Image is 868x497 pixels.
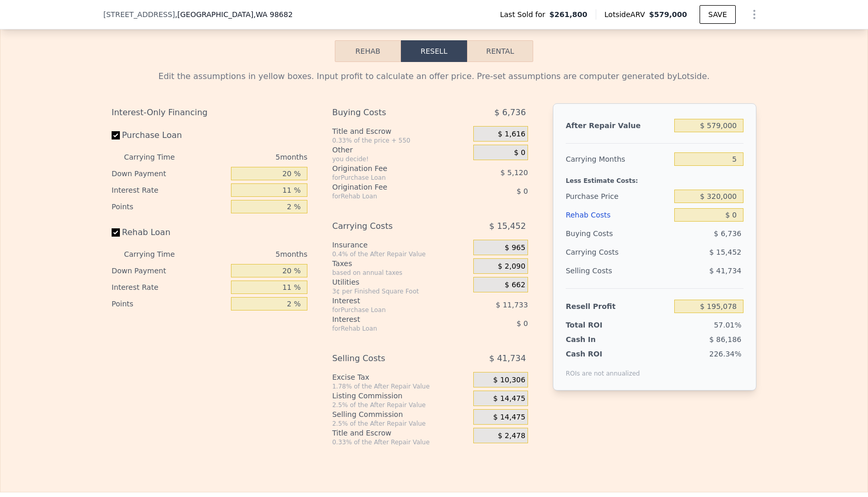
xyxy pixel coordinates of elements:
[124,149,191,165] div: Carrying Time
[566,320,630,330] div: Total ROI
[332,163,447,174] div: Origination Fee
[709,350,741,358] span: 226.34%
[709,248,741,256] span: $ 15,452
[332,136,469,145] div: 0.33% of the price + 550
[566,243,630,261] div: Carrying Costs
[498,130,525,139] span: $ 1,616
[332,240,469,250] div: Insurance
[332,401,469,409] div: 2.5% of the After Repair Value
[195,246,307,262] div: 5 months
[112,279,227,296] div: Interest Rate
[124,246,191,262] div: Carrying Time
[332,269,469,277] div: based on annual taxes
[112,198,227,215] div: Points
[566,168,743,187] div: Less Estimate Costs:
[517,319,528,328] span: $ 0
[332,182,447,192] div: Origination Fee
[489,217,526,236] span: $ 15,452
[332,258,469,269] div: Taxes
[332,145,469,155] div: Other
[332,438,469,446] div: 0.33% of the After Repair Value
[566,359,640,378] div: ROIs are not annualized
[709,267,741,275] span: $ 41,734
[332,428,469,438] div: Title and Escrow
[112,296,227,312] div: Points
[566,206,670,224] div: Rehab Costs
[332,409,469,420] div: Selling Commission
[332,174,447,182] div: for Purchase Loan
[505,243,525,253] span: $ 965
[332,126,469,136] div: Title and Escrow
[253,10,292,19] span: , WA 98682
[112,103,307,122] div: Interest-Only Financing
[493,376,525,385] span: $ 10,306
[112,70,756,83] div: Edit the assumptions in yellow boxes. Input profit to calculate an offer price. Pre-set assumptio...
[744,4,765,25] button: Show Options
[332,103,447,122] div: Buying Costs
[467,40,533,62] button: Rental
[332,306,447,314] div: for Purchase Loan
[566,224,670,243] div: Buying Costs
[709,335,741,344] span: $ 86,186
[332,382,469,391] div: 1.78% of the After Repair Value
[517,187,528,195] span: $ 0
[332,277,469,287] div: Utilities
[195,149,307,165] div: 5 months
[489,349,526,368] span: $ 41,734
[112,131,120,139] input: Purchase Loan
[112,126,227,145] label: Purchase Loan
[493,413,525,422] span: $ 14,475
[332,296,447,306] div: Interest
[566,297,670,316] div: Resell Profit
[401,40,467,62] button: Resell
[112,223,227,242] label: Rehab Loan
[566,261,670,280] div: Selling Costs
[332,314,447,324] div: Interest
[714,229,741,238] span: $ 6,736
[332,349,447,368] div: Selling Costs
[500,168,528,177] span: $ 5,120
[566,150,670,168] div: Carrying Months
[714,321,741,329] span: 57.01%
[332,287,469,296] div: 3¢ per Finished Square Foot
[332,192,447,200] div: for Rehab Loan
[332,250,469,258] div: 0.4% of the After Repair Value
[332,420,469,428] div: 2.5% of the After Repair Value
[649,10,687,19] span: $579,000
[112,262,227,279] div: Down Payment
[566,334,630,345] div: Cash In
[514,148,525,158] span: $ 0
[332,324,447,333] div: for Rehab Loan
[112,228,120,237] input: Rehab Loan
[505,281,525,290] span: $ 662
[332,372,469,382] div: Excise Tax
[332,155,469,163] div: you decide!
[493,394,525,403] span: $ 14,475
[332,217,447,236] div: Carrying Costs
[103,9,175,20] span: [STREET_ADDRESS]
[496,301,528,309] span: $ 11,733
[500,9,550,20] span: Last Sold for
[566,116,670,135] div: After Repair Value
[175,9,293,20] span: , [GEOGRAPHIC_DATA]
[498,262,525,271] span: $ 2,090
[549,9,587,20] span: $261,800
[494,103,526,122] span: $ 6,736
[335,40,401,62] button: Rehab
[498,431,525,441] span: $ 2,478
[566,187,670,206] div: Purchase Price
[700,5,736,24] button: SAVE
[112,165,227,182] div: Down Payment
[605,9,649,20] span: Lotside ARV
[112,182,227,198] div: Interest Rate
[566,349,640,359] div: Cash ROI
[332,391,469,401] div: Listing Commission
